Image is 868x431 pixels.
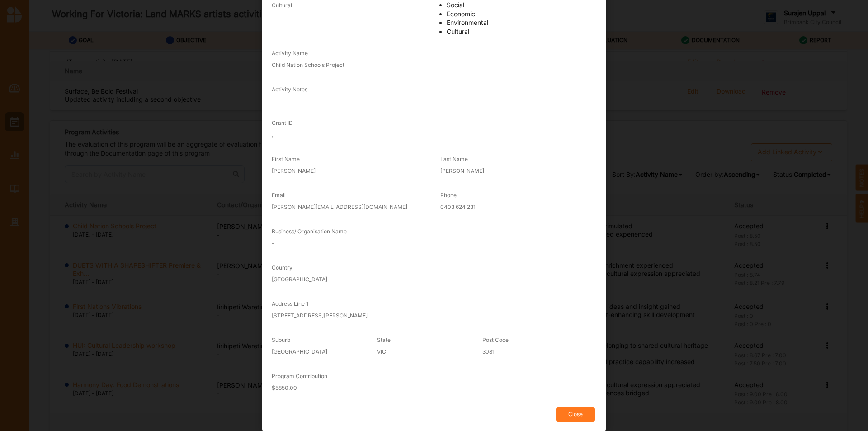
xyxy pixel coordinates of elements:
label: Business/ Organisation Name [272,227,347,235]
label: [GEOGRAPHIC_DATA] [272,275,327,283]
label: Post Code [482,336,509,344]
label: 3081 [482,348,495,355]
label: Grant ID [272,119,293,127]
label: [GEOGRAPHIC_DATA] [272,348,327,355]
li: Social [447,0,596,9]
label: Address Line 1 [272,300,308,308]
li: Environmental [447,18,596,27]
label: Email [272,191,286,199]
label: State [377,336,391,344]
button: Close [556,407,595,422]
label: [STREET_ADDRESS][PERSON_NAME] [272,312,368,319]
label: Country [272,264,292,271]
label: Child Nation Schools Project [272,61,344,69]
label: 0403 624 231 [440,203,476,211]
label: Activity Name [272,49,308,57]
label: [PERSON_NAME] [440,167,484,175]
li: Economic [447,9,596,19]
label: Program Contribution [272,372,327,380]
label: $ 5850.00 [272,384,297,392]
li: Cultural [447,27,596,36]
label: Last Name [440,155,468,163]
label: [PERSON_NAME][EMAIL_ADDRESS][DOMAIN_NAME] [272,203,407,211]
label: Suburb [272,336,290,344]
label: [PERSON_NAME] [272,167,316,175]
label: , [272,131,273,138]
label: First Name [272,155,300,163]
label: - [272,239,274,247]
label: Cultural [272,1,292,9]
label: Phone [440,191,457,199]
label: VIC [377,348,386,355]
label: Activity Notes [272,85,307,93]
